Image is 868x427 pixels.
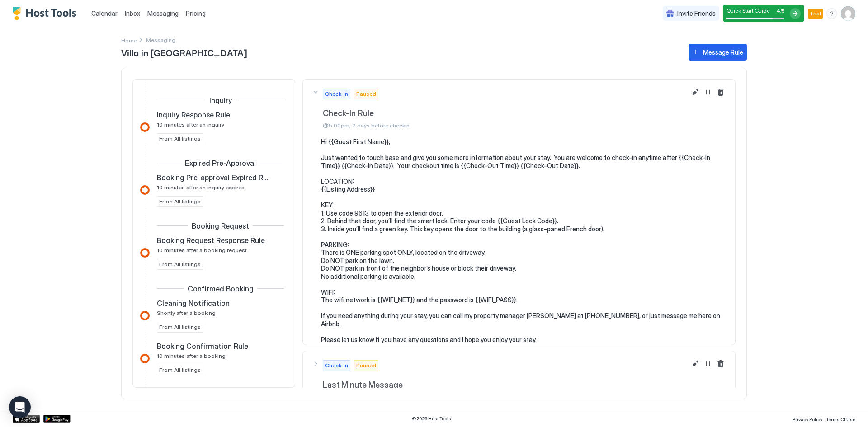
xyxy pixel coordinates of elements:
button: Edit message rule [690,358,701,369]
div: Open Intercom Messenger [9,396,31,418]
div: menu [826,8,837,19]
section: Check-InPausedCheck-In Rule@5:00pm, 2 days before checkin [303,138,735,352]
span: Villa in [GEOGRAPHIC_DATA] [121,45,679,59]
span: 10 minutes after a booking request [157,247,247,253]
span: Cleaning Notification [157,299,230,308]
button: Message Rule [689,44,747,61]
div: Message Rule [703,47,743,57]
span: Inquiry [209,96,232,105]
a: App Store [13,415,40,423]
pre: Hi {{Guest First Name}}, Just wanted to touch base and give you some more information about your ... [321,138,726,343]
span: From All listings [159,366,201,374]
span: Inbox [125,9,140,17]
span: Check-In Rule [323,108,726,119]
span: @5:00pm, 2 days before checkin [323,122,726,129]
span: Check-In [325,90,348,98]
span: © 2025 Host Tools [412,416,451,422]
span: Check-In [325,361,348,370]
div: Breadcrumb [121,35,137,45]
span: Trial [810,9,821,18]
a: Google Play Store [43,415,71,423]
button: Resume Message Rule [703,358,713,369]
a: Privacy Policy [793,414,822,423]
span: Inquiry Response Rule [157,110,230,119]
span: 10 minutes after an inquiry expires [157,184,245,191]
button: Delete message rule [715,87,726,98]
span: Booking Request Response Rule [157,236,265,245]
a: Messaging [147,9,179,18]
span: Last Minute Message [323,380,726,390]
button: Edit message rule [690,87,701,98]
span: Booking Pre-approval Expired Rule [157,173,269,182]
a: Host Tools Logo [13,7,80,20]
button: Delete message rule [715,358,726,369]
a: Calendar [91,9,118,18]
span: 4 [776,7,780,14]
span: 10 minutes after an inquiry [157,121,224,128]
span: 10 minutes after a booking [157,352,226,359]
button: Check-InPausedCheck-In Rule@5:00pm, 2 days before checkin [303,80,735,138]
span: Terms Of Use [826,417,855,422]
span: Quick Start Guide [726,7,770,14]
span: Expired Pre-Approval [185,159,256,168]
span: Home [121,37,137,44]
span: From All listings [159,197,201,206]
span: Booking Confirmation Rule [157,342,248,351]
span: From All listings [159,323,201,331]
a: Home [121,35,137,45]
span: Invite Friends [677,9,716,18]
a: Inbox [125,9,140,18]
span: Pricing [186,9,206,18]
span: Paused [356,90,376,98]
button: Resume Message Rule [703,87,713,98]
span: Paused [356,361,376,370]
span: From All listings [159,135,201,143]
span: Calendar [91,9,118,17]
span: Booking Request [192,221,249,230]
span: From All listings [159,260,201,268]
span: Messaging [147,9,179,17]
div: User profile [841,6,855,21]
span: / 5 [780,8,784,14]
span: Shortly after a booking [157,310,216,316]
span: Privacy Policy [793,417,822,422]
span: Confirmed Booking [188,284,254,293]
button: Check-InPausedLast Minute Message@5:00pm, 2 days before checkin [303,351,735,410]
a: Terms Of Use [826,414,855,423]
span: Breadcrumb [146,37,175,43]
